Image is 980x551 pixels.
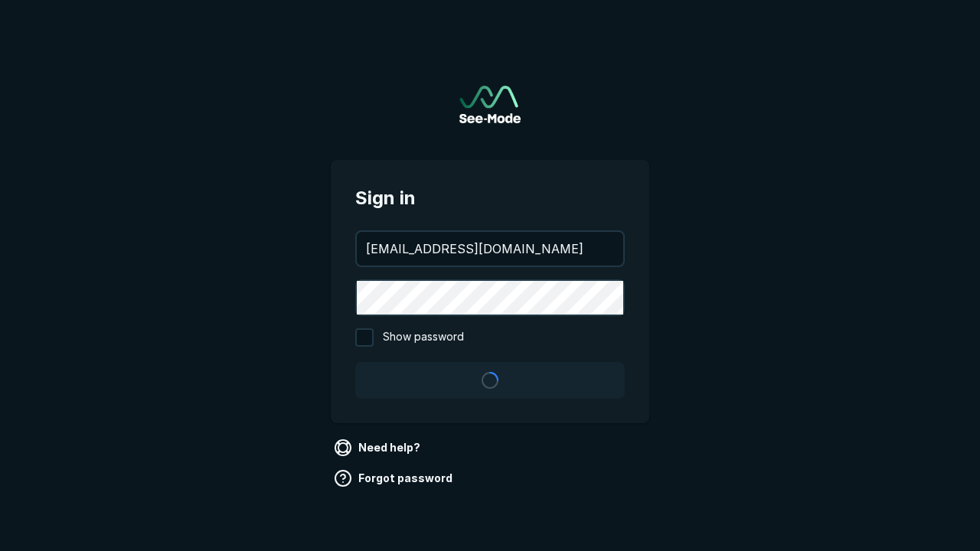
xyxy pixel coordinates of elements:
span: Show password [383,328,464,347]
span: Sign in [355,184,625,212]
img: See-Mode Logo [459,86,521,123]
a: Need help? [331,435,426,460]
a: Go to sign in [459,86,521,123]
input: your@email.com [357,232,623,266]
a: Forgot password [331,466,459,491]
